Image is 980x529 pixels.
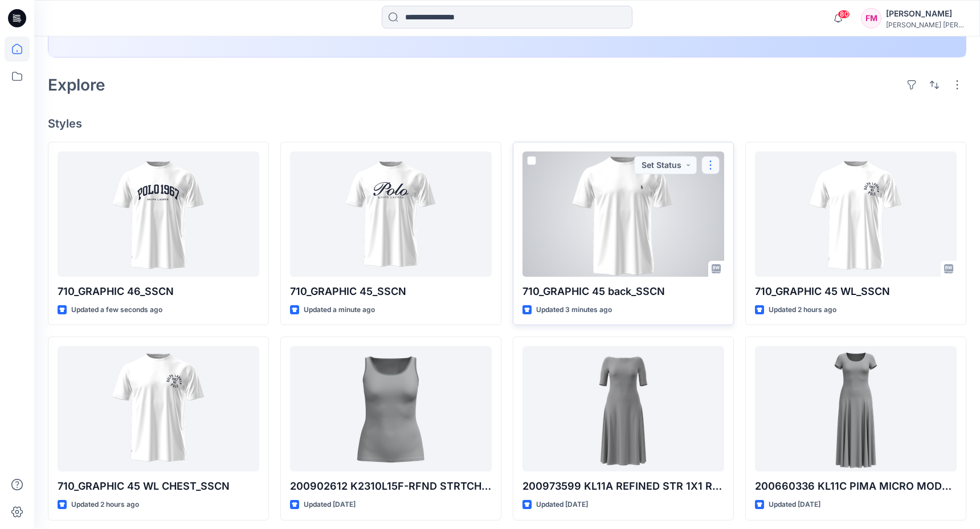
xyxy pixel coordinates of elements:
span: 80 [838,10,850,19]
p: 200902612 K2310L15F-RFND STRTCH 2X2 RIB-[PERSON_NAME]-SLEEVELESS-TANK [290,478,492,494]
p: 710_GRAPHIC 45 back_SSCN [522,284,724,300]
p: Updated [DATE] [536,499,588,511]
p: 200660336 KL11C PIMA MICRO MODL 140-FADRINA-CAP SLEEVE-CASUAL [755,478,957,494]
a: 200660336 KL11C PIMA MICRO MODL 140-FADRINA-CAP SLEEVE-CASUAL [755,346,957,471]
a: 710_GRAPHIC 45 WL CHEST_SSCN [58,346,259,471]
p: Updated 2 hours ago [769,304,836,316]
p: Updated 2 hours ago [71,499,139,511]
p: Updated [DATE] [304,499,356,511]
div: FM [861,8,881,28]
p: 710_GRAPHIC 45 WL_SSCN [755,284,957,300]
h4: Styles [48,117,966,130]
a: 710_GRAPHIC 45 WL_SSCN [755,151,957,277]
p: Updated a minute ago [304,304,375,316]
a: 710_GRAPHIC 45 back_SSCN [522,151,724,277]
p: 710_GRAPHIC 46_SSCN [58,284,259,300]
a: 200973599 KL11A REFINED STR 1X1 RIB-MUNZIE-ELBOW SLEEVE-DAY DRESS-M [522,346,724,471]
div: [PERSON_NAME] [886,7,966,20]
a: 710_GRAPHIC 46_SSCN [58,151,259,277]
p: 200973599 KL11A REFINED STR 1X1 RIB-MUNZIE-ELBOW SLEEVE-DAY DRESS-M [522,478,724,494]
a: 200902612 K2310L15F-RFND STRTCH 2X2 RIB-KELLY-SLEEVELESS-TANK [290,346,492,471]
p: 710_GRAPHIC 45 WL CHEST_SSCN [58,478,259,494]
a: 710_GRAPHIC 45_SSCN [290,151,492,277]
p: Updated 3 minutes ago [536,304,612,316]
p: Updated [DATE] [769,499,820,511]
div: [PERSON_NAME] [PERSON_NAME] [886,20,966,29]
h2: Explore [48,76,105,94]
p: Updated a few seconds ago [71,304,162,316]
p: 710_GRAPHIC 45_SSCN [290,284,492,300]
